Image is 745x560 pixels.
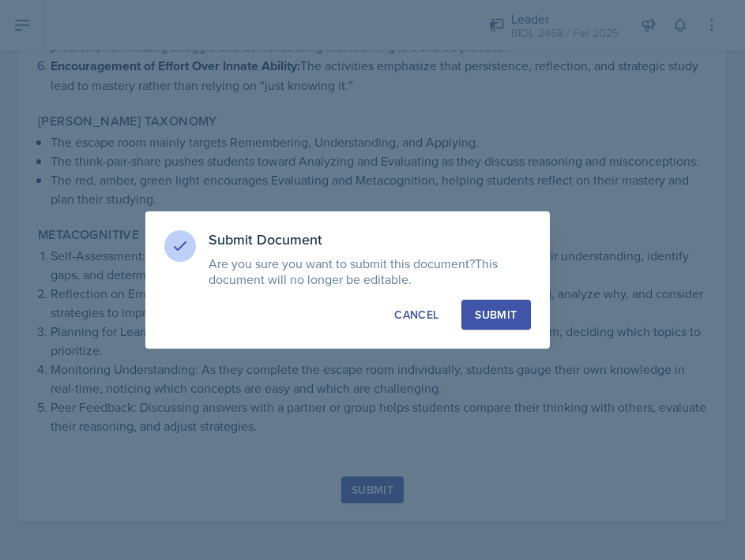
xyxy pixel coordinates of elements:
span: This document will no longer be editable. [209,255,498,288]
button: Submit [461,300,530,330]
div: Cancel [394,307,438,323]
h3: Submit Document [209,230,531,249]
p: Are you sure you want to submit this document? [209,256,531,287]
button: Cancel [381,300,452,330]
div: Submit [475,307,517,323]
